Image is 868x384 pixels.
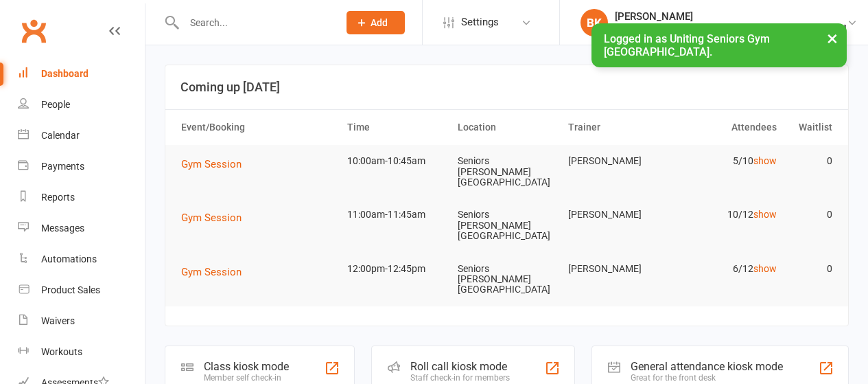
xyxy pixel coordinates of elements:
[181,156,251,172] button: Gym Session
[18,306,145,337] a: Waivers
[615,23,847,35] div: Uniting Seniors [PERSON_NAME][GEOGRAPHIC_DATA]
[753,263,777,274] a: show
[180,13,329,32] input: Search...
[41,68,89,79] div: Dashboard
[753,155,777,166] a: show
[753,209,777,220] a: show
[451,253,562,306] td: Seniors [PERSON_NAME][GEOGRAPHIC_DATA]
[341,145,451,177] td: 10:00am-10:45am
[672,110,783,145] th: Attendees
[41,315,75,326] div: Waivers
[783,145,838,177] td: 0
[341,110,451,145] th: Time
[18,182,145,213] a: Reports
[672,145,783,177] td: 5/10
[41,99,70,110] div: People
[461,7,499,38] span: Settings
[18,120,145,151] a: Calendar
[181,266,242,278] span: Gym Session
[580,9,608,36] div: BK
[18,89,145,120] a: People
[783,110,838,145] th: Waitlist
[18,58,145,89] a: Dashboard
[562,110,672,145] th: Trainer
[41,253,97,264] div: Automations
[181,210,251,226] button: Gym Session
[41,223,84,234] div: Messages
[181,264,251,280] button: Gym Session
[341,253,451,285] td: 12:00pm-12:45pm
[347,11,405,34] button: Add
[16,14,51,48] a: Clubworx
[180,80,833,94] h3: Coming up [DATE]
[562,199,672,231] td: [PERSON_NAME]
[410,360,510,373] div: Roll call kiosk mode
[631,360,783,373] div: General attendance kiosk mode
[175,110,341,145] th: Event/Booking
[41,346,82,357] div: Workouts
[604,32,770,58] span: Logged in as Uniting Seniors Gym [GEOGRAPHIC_DATA].
[18,275,145,306] a: Product Sales
[204,360,289,373] div: Class kiosk mode
[451,199,562,252] td: Seniors [PERSON_NAME][GEOGRAPHIC_DATA]
[181,158,242,170] span: Gym Session
[672,253,783,285] td: 6/12
[181,212,242,224] span: Gym Session
[451,145,562,199] td: Seniors [PERSON_NAME][GEOGRAPHIC_DATA]
[672,199,783,231] td: 10/12
[820,23,845,53] button: ×
[18,151,145,182] a: Payments
[410,373,510,383] div: Staff check-in for members
[204,373,289,383] div: Member self check-in
[783,253,838,285] td: 0
[783,199,838,231] td: 0
[41,284,100,295] div: Product Sales
[562,253,672,285] td: [PERSON_NAME]
[41,161,84,172] div: Payments
[18,213,145,244] a: Messages
[341,199,451,231] td: 11:00am-11:45am
[371,17,388,28] span: Add
[18,244,145,275] a: Automations
[631,373,783,383] div: Great for the front desk
[615,10,847,23] div: [PERSON_NAME]
[451,110,562,145] th: Location
[41,130,80,141] div: Calendar
[562,145,672,177] td: [PERSON_NAME]
[41,192,75,203] div: Reports
[18,337,145,368] a: Workouts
